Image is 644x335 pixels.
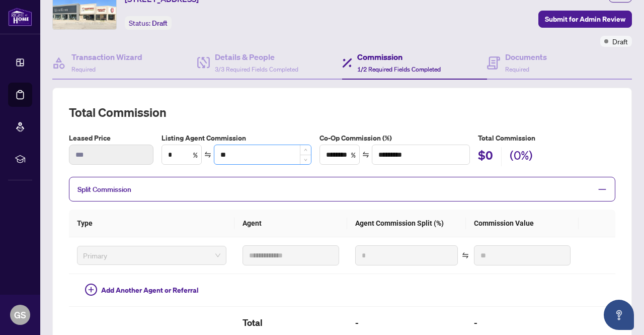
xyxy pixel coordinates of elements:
[243,315,339,331] h2: Total
[234,210,347,237] th: Agent
[355,315,458,331] h2: -
[101,285,199,296] span: Add Another Agent or Referral
[14,308,26,322] span: GS
[478,147,493,166] h2: $0
[347,210,466,237] th: Agent Commission Split (%)
[71,51,142,63] h4: Transaction Wizard
[319,132,470,144] label: Co-Op Commission (%)
[162,132,312,144] label: Listing Agent Commission
[85,284,97,296] span: plus-circle
[604,300,634,330] button: Open asap
[71,65,96,73] span: Required
[505,51,547,63] h4: Documents
[125,16,172,30] div: Status:
[462,252,469,259] span: swap
[215,51,298,63] h4: Details & People
[304,148,307,152] span: up
[598,185,607,194] span: minus
[204,151,211,158] span: swap
[69,177,615,202] div: Split Commission
[612,36,628,47] span: Draft
[69,104,615,120] h2: Total Commission
[510,147,533,166] h2: (0%)
[83,248,220,263] span: Primary
[77,282,207,298] button: Add Another Agent or Referral
[215,65,298,73] span: 3/3 Required Fields Completed
[538,11,632,28] button: Submit for Admin Review
[77,185,131,194] span: Split Commission
[466,210,579,237] th: Commission Value
[152,19,168,28] span: Draft
[69,132,153,144] label: Leased Price
[362,151,369,158] span: swap
[357,65,441,73] span: 1/2 Required Fields Completed
[545,11,625,27] span: Submit for Admin Review
[300,155,311,164] span: Decrease Value
[474,315,571,331] h2: -
[8,8,32,26] img: logo
[304,158,307,162] span: down
[357,51,441,63] h4: Commission
[300,145,311,155] span: Increase Value
[69,210,234,237] th: Type
[505,65,529,73] span: Required
[478,132,615,144] h5: Total Commission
